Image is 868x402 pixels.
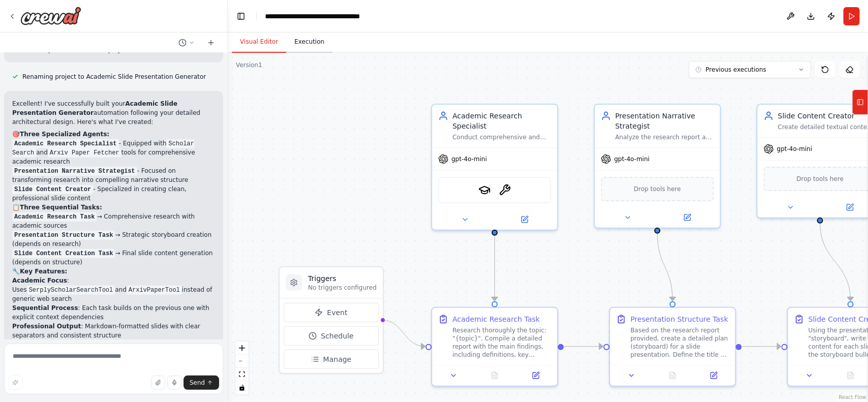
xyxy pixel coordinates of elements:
button: Open in side panel [518,369,553,382]
span: Previous executions [706,66,766,74]
div: Presentation Structure Task [631,314,728,324]
button: Open in side panel [659,211,716,224]
button: zoom in [235,342,249,355]
span: Manage [323,354,352,364]
button: Hide left sidebar [234,9,248,23]
g: Edge from triggers to bcca9ffa-df37-4755-b11b-1a8c2c5ab872 [382,315,426,352]
img: ArxivPaperTool [499,184,511,196]
div: Research thoroughly the topic: "{topic}". Compile a detailed report with the main findings, inclu... [453,326,551,359]
li: → Strategic storyboard creation (depends on research) [12,230,215,249]
code: Scholar Search [12,139,194,158]
code: Slide Content Creation Task [12,249,115,258]
span: Schedule [321,331,353,341]
h3: Triggers [308,273,377,284]
li: - Specialized in creating clean, professional slide content [12,184,215,203]
g: Edge from d02a41d2-1d7b-474e-a6c4-067e80077f0a to a8be0a61-4e9c-4c49-ae0a-72e963e306ab [815,223,856,301]
div: Academic Research Task [453,314,540,324]
div: Version 1 [236,61,262,69]
button: Switch to previous chat [174,37,199,49]
div: Academic Research TaskResearch thoroughly the topic: "{topic}". Compile a detailed report with th... [431,307,558,387]
g: Edge from bcca9ffa-df37-4755-b11b-1a8c2c5ab872 to c9ce028b-44d4-4214-9292-01e9267c3c18 [564,342,604,352]
button: Click to speak your automation idea [167,376,182,390]
a: React Flow attribution [839,394,866,400]
strong: Three Specialized Agents: [20,131,109,138]
div: Conduct comprehensive and detailed research on the topic "{topic}", using exclusively academic so... [453,133,551,141]
code: Presentation Structure Task [12,231,115,240]
code: ArxivPaperTool [127,286,182,295]
button: fit view [235,368,249,381]
li: : Markdown-formatted slides with clear separators and consistent structure [12,322,215,340]
button: Open in side panel [696,369,731,382]
code: Academic Research Specialist [12,139,119,148]
span: gpt-4o-mini [452,155,487,163]
p: No triggers configured [308,284,377,292]
div: Presentation Narrative Strategist [615,111,714,131]
strong: Professional Output [12,323,81,330]
button: Start a new chat [203,37,219,49]
span: gpt-4o-mini [614,155,650,163]
img: SerplyScholarSearchTool [478,184,491,196]
h2: 🎯 [12,130,215,139]
strong: Academic Focus [12,277,67,284]
code: Academic Research Task [12,212,97,222]
div: Analyze the research report and develop a logical structure and engaging narrative for a slide pr... [615,133,714,141]
code: Arxiv Paper Fetcher [48,148,122,158]
button: Improve this prompt [8,376,22,390]
div: Presentation Narrative StrategistAnalyze the research report and develop a logical structure and ... [594,104,721,229]
g: Edge from ab8004ec-2a8e-4e56-9288-0c91edeb9f56 to bcca9ffa-df37-4755-b11b-1a8c2c5ab872 [490,225,500,301]
g: Edge from 7c0c39c3-f5ac-4ae9-9bec-982763d69c4b to c9ce028b-44d4-4214-9292-01e9267c3c18 [652,233,678,301]
code: Presentation Narrative Strategist [12,167,137,176]
button: Visual Editor [232,32,286,53]
li: : Uses and instead of generic web search [12,276,215,303]
li: → Final slide content generation (depends on structure) [12,249,215,267]
strong: Key Features: [20,268,67,275]
div: Academic Research SpecialistConduct comprehensive and detailed research on the topic "{topic}", u... [431,104,558,231]
div: React Flow controls [235,342,249,394]
div: TriggersNo triggers configuredEventScheduleManage [279,266,384,374]
code: Slide Content Creator [12,185,93,194]
span: gpt-4o-mini [777,145,813,153]
g: Edge from c9ce028b-44d4-4214-9292-01e9267c3c18 to a8be0a61-4e9c-4c49-ae0a-72e963e306ab [742,342,782,352]
span: Event [327,307,347,318]
p: Excellent! I've successfully built your automation following your detailed architectural design. ... [12,99,215,127]
button: No output available [651,369,695,382]
li: → Comprehensive research with academic sources [12,212,215,230]
button: Upload files [151,376,165,390]
button: Open in side panel [496,213,553,226]
div: Academic Research Specialist [453,111,551,131]
span: Renaming project to Academic Slide Presentation Generator [22,73,206,81]
span: Send [190,379,205,387]
h2: 🔧 [12,267,215,276]
button: toggle interactivity [235,381,249,394]
div: Based on the research report provided, create a detailed plan (storyboard) for a slide presentati... [631,326,729,359]
h2: 📋 [12,203,215,212]
button: Event [284,303,379,322]
button: Execution [286,32,333,53]
button: Send [184,376,219,390]
button: Schedule [284,326,379,346]
button: Manage [284,350,379,369]
li: : Each task builds on the previous one with explicit context dependencies [12,303,215,322]
button: zoom out [235,355,249,368]
span: Drop tools here [634,184,681,194]
li: - Equipped with and tools for comprehensive academic research [12,139,215,166]
strong: Sequential Process [12,304,78,312]
div: Presentation Structure TaskBased on the research report provided, create a detailed plan (storybo... [609,307,736,387]
code: SerplyScholarSearchTool [27,286,115,295]
nav: breadcrumb [265,11,391,21]
span: Drop tools here [797,174,844,184]
button: Previous executions [689,61,811,78]
img: Logo [20,7,81,25]
li: - Focused on transforming research into compelling narrative structure [12,166,215,184]
strong: Three Sequential Tasks: [20,204,102,211]
button: No output available [473,369,517,382]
